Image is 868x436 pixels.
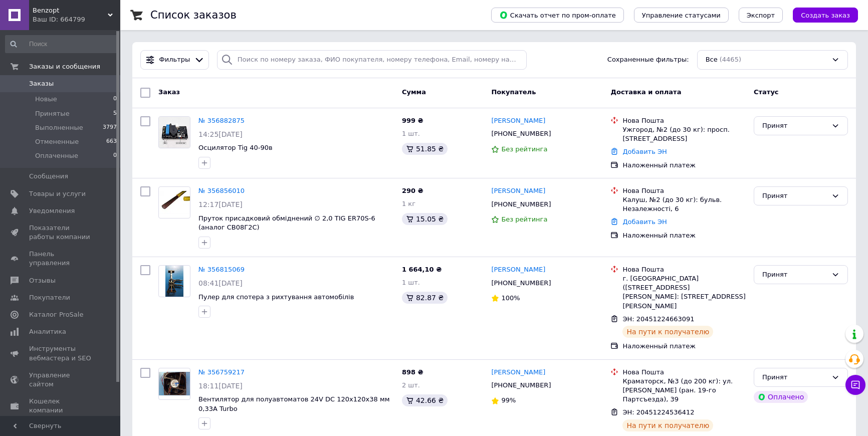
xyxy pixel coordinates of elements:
span: Без рейтинга [501,215,547,223]
span: 2 шт. [402,381,420,389]
div: Ужгород, №2 (до 30 кг): просп. [STREET_ADDRESS] [622,125,746,143]
a: № 356815069 [198,266,245,273]
input: Поиск по номеру заказа, ФИО покупателя, номеру телефона, Email, номеру накладной [217,50,527,70]
a: Пулер для спотера з рихтування автомобілів [198,293,354,301]
button: Скачать отчет по пром-оплате [491,8,624,23]
a: Фото товару [158,368,190,400]
span: Сумма [402,88,426,96]
div: Нова Пошта [622,265,746,274]
span: Скачать отчет по пром-оплате [499,11,616,20]
span: 1 кг [402,200,415,207]
img: Фото товару [165,266,183,297]
span: 0 [113,151,117,160]
span: Заказы и сообщения [29,62,100,71]
span: Инструменты вебмастера и SEO [29,344,93,362]
div: [PHONE_NUMBER] [489,277,553,290]
span: ЭН: 20451224536412 [622,408,694,416]
div: Нова Пошта [622,186,746,195]
div: 42.66 ₴ [402,394,448,406]
span: Показатели работы компании [29,224,93,242]
div: Принят [762,270,827,280]
span: Уведомления [29,206,75,215]
div: Принят [762,191,827,201]
span: 1 шт. [402,279,420,286]
a: [PERSON_NAME] [491,116,545,126]
div: [PHONE_NUMBER] [489,198,553,211]
div: Принят [762,372,827,383]
div: [PHONE_NUMBER] [489,127,553,140]
div: [PHONE_NUMBER] [489,379,553,392]
span: Отзывы [29,276,56,285]
span: Создать заказ [801,12,850,19]
span: Отмененные [35,137,79,146]
span: Покупатель [491,88,536,96]
span: 1 шт. [402,130,420,137]
span: 08:41[DATE] [198,279,243,287]
span: Новые [35,95,57,104]
button: Экспорт [739,8,783,23]
div: Краматорск, №3 (до 200 кг): ул. [PERSON_NAME] (ран. 19-го Партсъезда), 39 [622,377,746,404]
span: 5 [113,109,117,118]
div: Калуш, №2 (до 30 кг): бульв. Незалежності, 6 [622,195,746,213]
a: Создать заказ [783,11,858,19]
span: Покупатели [29,293,70,302]
span: Панель управления [29,250,93,268]
a: № 356759217 [198,368,245,376]
div: 51.85 ₴ [402,143,448,155]
a: Осцилятор Tig 40-90в [198,144,273,151]
span: 0 [113,95,117,104]
h1: Список заказов [150,9,237,21]
span: Управление статусами [642,12,721,19]
button: Создать заказ [793,8,858,23]
div: Наложенный платеж [622,231,746,240]
span: ЭН: 20451224663091 [622,315,694,323]
a: № 356856010 [198,187,245,194]
input: Поиск [5,35,118,53]
span: 663 [106,137,117,146]
a: Фото товару [158,265,190,297]
button: Управление статусами [634,8,729,23]
button: Чат с покупателем [845,375,865,395]
span: Benzopt [33,6,108,15]
span: Кошелек компании [29,397,93,415]
span: Заказы [29,79,54,88]
a: Вентилятор для полуавтоматов 24V DC 120х120х38 мм 0,33А Turbo [198,395,390,412]
a: Фото товару [158,186,190,219]
span: 99% [501,396,516,404]
a: Добавить ЭН [622,218,667,226]
img: Фото товару [159,117,190,148]
a: № 356882875 [198,117,245,124]
span: 999 ₴ [402,117,423,124]
span: 18:11[DATE] [198,382,243,390]
div: На пути к получателю [622,419,713,431]
span: 290 ₴ [402,187,423,194]
span: 14:25[DATE] [198,130,243,138]
div: Наложенный платеж [622,342,746,351]
img: Фото товару [159,372,190,395]
div: 15.05 ₴ [402,213,448,225]
span: 12:17[DATE] [198,200,243,208]
span: Статус [754,88,779,96]
a: Добавить ЭН [622,148,667,155]
div: Нова Пошта [622,116,746,125]
span: Экспорт [747,12,775,19]
a: [PERSON_NAME] [491,186,545,196]
a: [PERSON_NAME] [491,368,545,377]
span: 1 664,10 ₴ [402,266,442,273]
a: [PERSON_NAME] [491,265,545,275]
div: Принят [762,121,827,131]
span: Заказ [158,88,180,96]
span: Все [706,55,718,65]
img: Фото товару [159,191,190,214]
span: Без рейтинга [501,145,547,153]
span: 3797 [103,123,117,132]
div: На пути к получателю [622,326,713,338]
div: Ваш ID: 664799 [33,15,120,24]
div: Оплачено [754,391,808,403]
span: Аналитика [29,327,66,336]
a: Пруток присадковий обміднений ∅ 2,0 TIG ER70S-6 (аналог СВ08Г2С) [198,214,375,232]
span: Каталог ProSale [29,310,83,319]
